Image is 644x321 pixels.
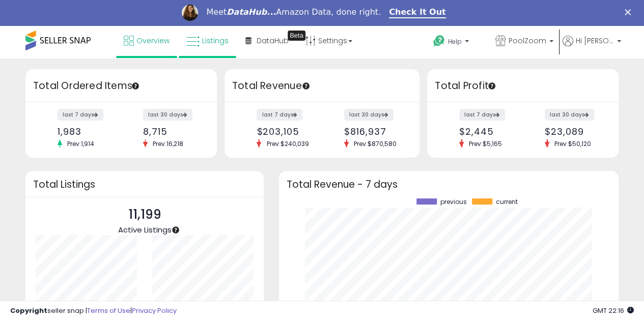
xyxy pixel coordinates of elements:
[116,25,177,56] a: Overview
[62,139,99,148] span: Prev: 1,914
[148,139,188,148] span: Prev: 16,218
[132,306,177,315] a: Privacy Policy
[131,81,140,91] div: Tooltip anchor
[261,139,314,148] span: Prev: $240,039
[389,7,446,18] a: Check It Out
[87,306,130,315] a: Terms of Use
[448,37,462,46] span: Help
[625,9,635,15] div: Close
[464,139,507,148] span: Prev: $5,165
[143,109,192,121] label: last 30 days
[435,79,611,93] h3: Total Profit
[179,25,236,56] a: Listings
[10,306,177,316] div: seller snap | |
[488,25,561,59] a: PoolZoom
[136,36,170,46] span: Overview
[288,31,305,41] div: Tooltip anchor
[349,139,402,148] span: Prev: $870,580
[238,25,296,56] a: DataHub
[257,126,314,137] div: $203,105
[171,225,180,235] div: Tooltip anchor
[232,79,412,93] h3: Total Revenue
[182,5,198,21] img: Profile image for Georgie
[440,198,467,206] span: previous
[287,181,611,188] h3: Total Revenue - 7 days
[545,126,601,137] div: $23,089
[433,35,445,47] i: Get Help
[227,7,276,17] i: DataHub...
[496,198,518,206] span: current
[118,224,171,235] span: Active Listings
[509,36,546,46] span: PoolZoom
[576,36,614,46] span: Hi [PERSON_NAME]
[10,306,47,315] strong: Copyright
[563,36,621,59] a: Hi [PERSON_NAME]
[344,109,394,121] label: last 30 days
[33,79,209,93] h3: Total Ordered Items
[549,139,596,148] span: Prev: $50,120
[344,126,402,137] div: $816,937
[118,205,171,224] p: 11,199
[58,109,103,121] label: last 7 days
[143,126,199,137] div: 8,715
[459,109,505,121] label: last 7 days
[257,109,302,121] label: last 7 days
[298,25,360,56] a: Settings
[487,81,496,91] div: Tooltip anchor
[301,81,311,91] div: Tooltip anchor
[58,126,114,137] div: 1,983
[459,126,515,137] div: $2,445
[202,36,229,46] span: Listings
[545,109,594,121] label: last 30 days
[425,27,486,59] a: Help
[33,181,256,188] h3: Total Listings
[593,306,634,315] span: 2025-09-12 22:16 GMT
[257,36,289,46] span: DataHub
[206,7,381,17] div: Meet Amazon Data, done right.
